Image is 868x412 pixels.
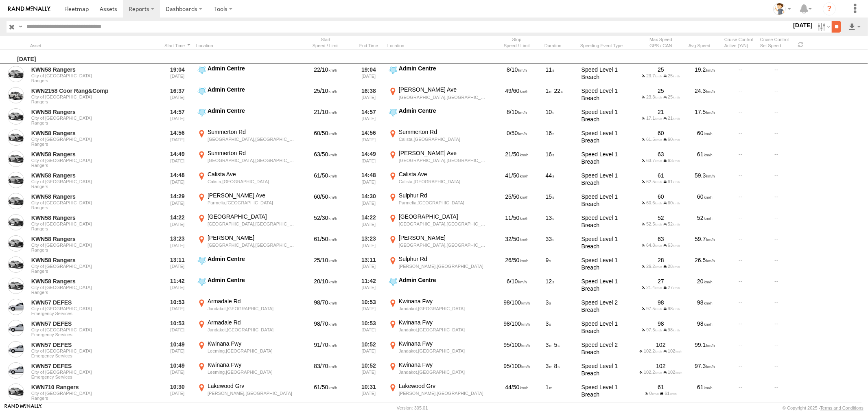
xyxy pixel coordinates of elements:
span: Max GPS Speed [642,285,662,290]
a: KWN57 DEFES [31,320,131,327]
label: Click to View Current Location [387,213,489,232]
div: Average Asset Speed [689,107,721,127]
div: / [302,66,349,73]
label: Click to View Start Speeding Location [196,276,298,296]
label: Click to View Start Speeding Location [196,149,298,169]
label: Click to View Current Location [387,234,489,254]
div: / [494,66,540,73]
span: Max Asset Speed [658,299,664,306]
div: Click to Sort [353,43,384,48]
span: Speed Limit [322,109,337,115]
span: 16 [546,151,554,158]
div: / [302,108,349,116]
a: KWN57 DEFES [31,299,131,306]
div: Duration [544,43,577,48]
span: 10 [512,66,527,73]
span: Asset Speed [314,130,320,136]
span: 50 [513,172,529,179]
a: KWN58 Rangers [31,193,131,200]
span: 50 [513,151,529,158]
span: Max CAN Speed [663,73,680,78]
span: 32 [505,236,512,242]
span: Max Asset Speed [658,215,664,221]
span: Max GPS Speed [642,200,662,205]
div: Max Speed GPS / CAN [636,37,685,48]
div: [PERSON_NAME] Ave [399,149,488,157]
div: Admin Centre [208,276,297,284]
span: Max GPS Speed [642,221,662,226]
span: 60 [513,88,529,94]
span: 1 [546,88,553,94]
div: / [302,214,349,221]
label: Search Query [17,21,24,33]
div: Parmelia,[GEOGRAPHIC_DATA] [208,200,297,206]
span: Max GPS Speed [642,94,662,99]
span: 50 [513,193,529,200]
a: KWN58 Rangers [31,129,131,137]
label: Click to View Current Location [387,255,489,275]
div: Average Asset Speed [689,234,721,254]
div: / [302,235,349,243]
label: Click to View Start Speeding Location [196,319,298,338]
span: Max Asset Speed [658,193,664,200]
div: Average Asset Speed [689,298,721,317]
div: Admin Centre [208,107,297,114]
div: Speed Level 1 Breach [580,255,633,275]
label: Search Filter Options [814,21,832,33]
div: [GEOGRAPHIC_DATA],[GEOGRAPHIC_DATA] [208,221,297,227]
div: Kwinana Fwy [399,298,488,305]
div: Cruise Control Active (Y/N) [724,37,757,48]
a: KWN58 Rangers [31,66,131,73]
span: Max Asset Speed [658,66,664,73]
span: City of [GEOGRAPHIC_DATA] [31,116,131,121]
span: 15 [546,193,554,200]
div: / [494,87,540,94]
div: Sulphur Rd [399,192,488,199]
label: Click to View Start Speeding Location [196,107,298,127]
span: Speed Limit [322,151,337,158]
div: Admin Centre [208,255,297,263]
span: Asset Speed [314,109,320,115]
div: [PERSON_NAME] [399,234,488,241]
span: 16 [546,130,554,136]
div: 10:53 [DATE] [353,298,384,317]
span: 22 [554,88,563,94]
div: Speed Level 1 Breach [580,276,633,296]
a: Terms and Conditions [820,405,864,410]
span: Max GPS Speed [642,137,662,142]
label: Click to View Start Speeding Location [196,382,298,402]
label: Click to View Current Location [387,149,489,169]
span: 100 [512,299,530,306]
div: 14:49 [DATE] [162,149,193,169]
div: Calista Ave [399,171,488,178]
img: rand-logo.svg [8,6,50,12]
a: KWN57 DEFES [31,341,131,348]
span: 25 [505,193,512,200]
span: 98 [503,299,510,306]
a: KWN2158 Coor Rang&Comp [31,87,131,94]
span: Max CAN Speed [663,221,680,226]
span: City of [GEOGRAPHIC_DATA] [31,243,131,248]
div: [GEOGRAPHIC_DATA],[GEOGRAPHIC_DATA] [399,94,488,100]
div: Calista,[GEOGRAPHIC_DATA] [399,136,488,142]
span: Filter Results to this Group [31,226,131,231]
span: 9 [546,257,551,263]
label: Click to View Start Speeding Location [196,255,298,275]
div: 16:37 [DATE] [162,86,193,105]
span: 6 [507,278,510,285]
div: Calista,[GEOGRAPHIC_DATA] [399,179,488,184]
div: / [494,151,540,158]
span: Asset Speed [314,278,320,285]
label: Click to View Start Speeding Location [196,192,298,211]
span: Speed Limit [322,88,337,94]
span: 12 [546,278,554,285]
label: Click to View Start Speeding Location [196,298,298,317]
label: Click to View Start Speeding Location [196,361,298,381]
div: Average Asset Speed [689,128,721,148]
span: Asset Speed [314,299,320,306]
div: Summerton Rd [399,128,488,136]
div: Click to Sort [162,43,193,48]
span: Max Asset Speed [658,236,664,242]
span: Asset Speed [314,193,320,200]
span: 44 [546,172,554,179]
